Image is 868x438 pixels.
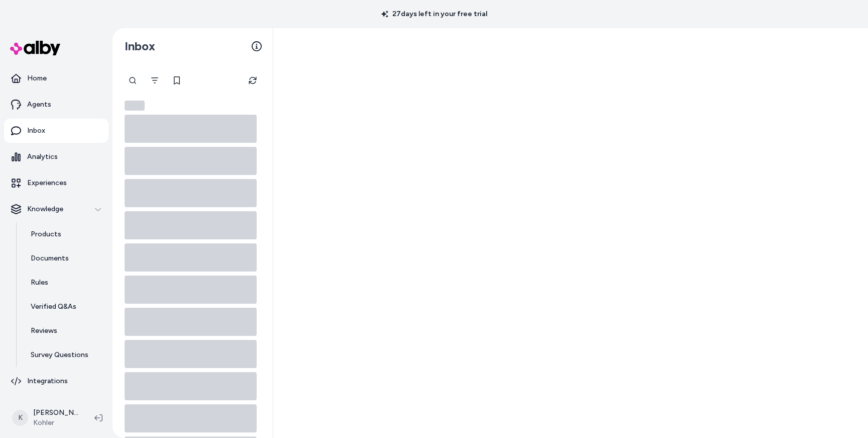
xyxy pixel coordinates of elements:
[4,93,108,117] a: Agents
[4,171,108,195] a: Experiences
[27,126,45,136] p: Inbox
[27,204,63,214] p: Knowledge
[31,253,69,264] p: Documents
[31,326,57,336] p: Reviews
[31,229,61,239] p: Products
[27,73,47,83] p: Home
[31,302,76,312] p: Verified Q&As
[4,197,108,221] button: Knowledge
[21,295,108,319] a: Verified Q&As
[21,222,108,246] a: Products
[31,350,88,360] p: Survey Questions
[6,402,86,434] button: K[PERSON_NAME]Kohler
[125,39,155,54] h2: Inbox
[10,41,60,55] img: alby Logo
[12,410,28,426] span: K
[375,9,493,19] p: 27 days left in your free trial
[27,178,67,188] p: Experiences
[21,246,108,271] a: Documents
[21,319,108,343] a: Reviews
[243,70,263,91] button: Refresh
[21,343,108,367] a: Survey Questions
[33,408,78,418] p: [PERSON_NAME]
[27,152,58,162] p: Analytics
[4,369,108,393] a: Integrations
[31,278,48,288] p: Rules
[4,66,108,91] a: Home
[27,100,51,110] p: Agents
[145,70,165,91] button: Filter
[4,145,108,169] a: Analytics
[27,376,68,386] p: Integrations
[21,271,108,295] a: Rules
[33,418,78,428] span: Kohler
[4,119,108,143] a: Inbox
